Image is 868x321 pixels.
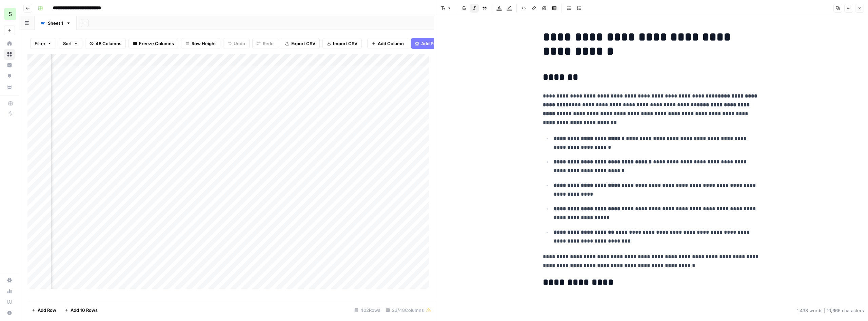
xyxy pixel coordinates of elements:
[8,10,12,18] span: S
[421,40,458,47] span: Add Power Agent
[4,297,15,307] a: Learning Hub
[60,305,102,316] button: Add 10 Rows
[35,40,45,47] span: Filter
[4,5,15,22] button: Workspace: SmartSurvey
[797,307,864,314] div: 1,438 words | 10,666 characters
[4,307,15,318] button: Help + Support
[85,38,126,49] button: 48 Columns
[63,40,72,47] span: Sort
[223,38,250,49] button: Undo
[4,60,15,71] a: Insights
[322,38,362,49] button: Import CSV
[96,40,121,47] span: 48 Columns
[263,40,274,47] span: Redo
[281,38,320,49] button: Export CSV
[139,40,174,47] span: Freeze Columns
[192,40,216,47] span: Row Height
[4,286,15,297] a: Usage
[367,38,408,49] button: Add Column
[27,305,60,316] button: Add Row
[35,16,77,30] a: Sheet 1
[411,38,462,49] button: Add Power Agent
[71,307,98,314] span: Add 10 Rows
[4,49,15,60] a: Browse
[291,40,315,47] span: Export CSV
[4,38,15,49] a: Home
[30,38,56,49] button: Filter
[48,20,63,26] div: Sheet 1
[333,40,357,47] span: Import CSV
[38,307,56,314] span: Add Row
[129,38,178,49] button: Freeze Columns
[59,38,82,49] button: Sort
[4,71,15,82] a: Opportunities
[383,305,434,316] div: 23/48 Columns
[181,38,220,49] button: Row Height
[4,275,15,286] a: Settings
[378,40,404,47] span: Add Column
[252,38,278,49] button: Redo
[4,82,15,92] a: Your Data
[352,305,383,316] div: 402 Rows
[234,40,245,47] span: Undo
